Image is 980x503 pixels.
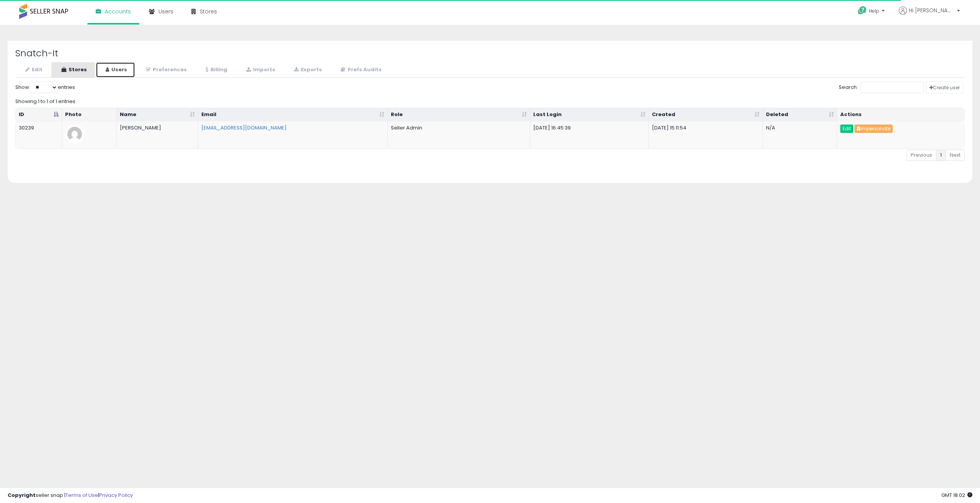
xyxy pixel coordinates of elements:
[117,108,198,122] th: Name: activate to sort column ascending
[15,95,965,105] div: Showing 1 to 1 of 1 entries
[839,82,924,93] label: Search:
[15,62,51,78] a: Edit
[15,82,75,93] label: Show entries
[946,150,965,161] a: Next
[906,150,936,161] a: Previous
[51,62,95,78] a: Stores
[200,8,217,15] span: Stores
[29,82,58,93] select: Showentries
[16,121,62,149] td: 30239
[763,108,837,122] th: Deleted: activate to sort column ascending
[196,62,235,78] a: Billing
[105,8,131,15] span: Accounts
[869,8,879,14] span: Help
[331,62,390,78] a: Prefs Audits
[158,8,173,15] span: Users
[837,108,964,122] th: Actions
[201,124,287,131] a: [EMAIL_ADDRESS][DOMAIN_NAME]
[857,6,867,15] i: Get Help
[649,121,763,149] td: [DATE] 15:11:54
[388,121,530,149] td: Seller Admin
[926,82,963,93] a: Create user
[861,82,924,93] input: Search:
[388,108,530,122] th: Role: activate to sort column ascending
[763,121,837,149] td: N/A
[530,108,649,122] th: Last Login: activate to sort column ascending
[62,108,117,122] th: Photo
[65,125,84,144] img: profile
[284,62,330,78] a: Exports
[909,7,955,14] span: Hi [PERSON_NAME]
[136,62,195,78] a: Preferences
[117,121,198,149] td: [PERSON_NAME]
[854,125,893,132] a: Impersonate
[96,62,135,78] a: Users
[16,108,62,122] th: ID: activate to sort column descending
[530,121,649,149] td: [DATE] 16:45:39
[929,84,960,91] span: Create user
[899,7,960,24] a: Hi [PERSON_NAME]
[840,125,853,133] a: Edit
[198,108,388,122] th: Email: activate to sort column ascending
[854,125,893,133] button: Impersonate
[236,62,283,78] a: Imports
[936,150,946,161] a: 1
[15,48,965,58] h2: Snatch-It
[649,108,763,122] th: Created: activate to sort column ascending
